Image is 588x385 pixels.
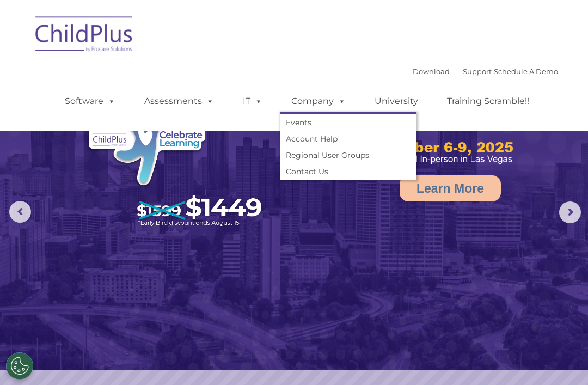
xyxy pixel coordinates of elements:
[364,90,429,112] a: University
[30,9,139,63] img: ChildPlus by Procare Solutions
[280,163,416,180] a: Contact Us
[280,131,416,147] a: Account Help
[133,90,225,112] a: Assessments
[54,90,126,112] a: Software
[413,67,450,76] a: Download
[413,67,558,76] font: |
[232,90,273,112] a: IT
[280,114,416,131] a: Events
[280,147,416,163] a: Regional User Groups
[463,67,492,76] a: Support
[280,90,357,112] a: Company
[494,67,558,76] a: Schedule A Demo
[436,90,540,112] a: Training Scramble!!
[6,352,33,380] button: Cookies Settings
[400,175,501,201] a: Learn More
